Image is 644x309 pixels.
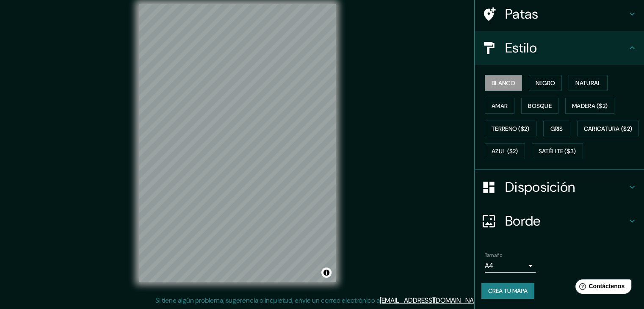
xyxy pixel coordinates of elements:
button: Amar [485,98,514,114]
button: Madera ($2) [565,98,614,114]
button: Crea tu mapa [481,283,534,299]
font: Natural [575,79,601,87]
font: Si tiene algún problema, sugerencia o inquietud, envíe un correo electrónico a [155,296,380,305]
font: Tamaño [485,252,502,259]
font: Crea tu mapa [488,287,528,295]
a: [EMAIL_ADDRESS][DOMAIN_NAME] [380,296,484,305]
font: Blanco [492,79,515,87]
font: Negro [536,79,556,87]
font: A4 [485,261,493,270]
font: Patas [505,5,539,23]
button: Negro [529,75,562,91]
font: Caricatura ($2) [584,125,633,132]
button: Azul ($2) [485,143,525,159]
button: Satélite ($3) [532,143,583,159]
button: Activar o desactivar atribución [321,268,332,278]
button: Bosque [521,98,558,114]
font: Disposición [505,178,575,196]
font: Madera ($2) [572,102,608,110]
font: Amar [492,102,508,110]
canvas: Mapa [139,4,336,282]
div: Disposición [475,170,644,204]
button: Natural [569,75,608,91]
font: Azul ($2) [492,148,518,155]
font: Terreno ($2) [492,125,530,132]
button: Gris [543,121,570,137]
iframe: Lanzador de widgets de ayuda [569,276,635,300]
font: Satélite ($3) [539,148,576,155]
div: A4 [485,259,536,273]
button: Terreno ($2) [485,121,536,137]
div: Borde [475,204,644,238]
font: Bosque [528,102,552,110]
div: Estilo [475,31,644,65]
font: Borde [505,212,541,230]
button: Caricatura ($2) [577,121,639,137]
font: Gris [550,125,563,132]
button: Blanco [485,75,522,91]
font: Estilo [505,39,537,57]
